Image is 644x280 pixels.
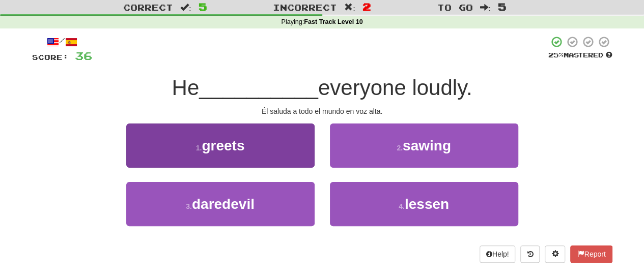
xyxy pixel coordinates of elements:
small: 4 . [399,202,405,210]
div: Mastered [548,51,612,60]
button: Round history (alt+y) [520,245,540,263]
span: 36 [75,49,92,62]
span: 5 [199,1,207,13]
strong: Fast Track Level 10 [304,18,363,25]
span: : [344,3,355,12]
span: : [480,3,491,12]
span: sawing [403,138,451,153]
button: 1.greets [126,123,315,168]
span: Correct [123,2,173,12]
button: Help! [480,245,516,263]
span: 5 [498,1,507,13]
span: 2 [362,1,371,13]
span: To go [437,2,472,12]
span: Score: [32,53,69,61]
span: He [172,76,199,100]
button: 2.sawing [330,123,518,168]
span: lessen [405,196,449,212]
span: __________ [199,76,318,100]
span: daredevil [192,196,255,212]
small: 1 . [196,144,202,152]
span: everyone loudly. [318,76,472,100]
small: 3 . [186,202,192,210]
div: Él saluda a todo el mundo en voz alta. [32,106,612,116]
span: greets [202,138,244,153]
span: 25 % [548,51,564,59]
button: 4.lessen [330,182,518,226]
button: Report [570,245,612,263]
div: / [32,36,92,48]
small: 2 . [397,144,403,152]
span: Incorrect [273,2,337,12]
button: 3.daredevil [126,182,315,226]
span: : [180,3,191,12]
